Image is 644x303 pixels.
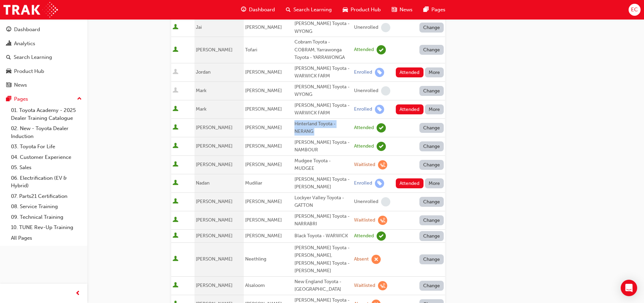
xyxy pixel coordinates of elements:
span: [PERSON_NAME] [245,217,282,223]
div: [PERSON_NAME] Toyota - WARWICK FARM [294,65,351,80]
div: News [14,81,27,89]
span: learningRecordVerb_WAITLIST-icon [378,160,387,169]
button: Change [419,281,444,291]
a: Trak [3,2,58,17]
a: 04. Customer Experience [8,152,85,163]
a: 02. New - Toyota Dealer Induction [8,123,85,141]
div: [PERSON_NAME] Toyota - NARRABRI [294,213,351,228]
span: Product Hub [351,6,381,14]
div: Cobram Toyota - COBRAM, Yarrawonga Toyota - YARRAWONGA [294,38,351,62]
span: learningRecordVerb_ENROLL-icon [375,68,384,77]
a: Analytics [3,37,85,50]
span: User is active [173,47,178,53]
div: Unenrolled [354,88,378,94]
button: Attended [396,104,424,114]
span: learningRecordVerb_NONE-icon [381,197,390,206]
span: Nadan [196,180,210,186]
span: News [400,6,413,14]
div: [PERSON_NAME] Toyota - [PERSON_NAME], [PERSON_NAME] Toyota - [PERSON_NAME] [294,244,351,275]
span: learningRecordVerb_NONE-icon [381,23,390,32]
div: Search Learning [14,53,52,61]
button: Change [419,231,444,241]
span: [PERSON_NAME] [245,88,282,93]
div: Unenrolled [354,24,378,31]
div: Hinterland Toyota - NERANG [294,120,351,136]
span: [PERSON_NAME] [196,143,232,149]
span: [PERSON_NAME] [196,282,232,288]
span: learningRecordVerb_ATTEND-icon [377,45,386,54]
span: chart-icon [6,41,11,47]
span: learningRecordVerb_ATTEND-icon [377,142,386,151]
button: Change [419,141,444,151]
span: User is inactive [173,87,178,94]
a: 03. Toyota For Life [8,141,85,152]
div: [PERSON_NAME] Toyota - NAMBOUR [294,139,351,154]
button: Change [419,23,444,33]
span: Jordan [196,69,211,75]
div: Black Toyota - WARWICK [294,232,351,240]
a: Product Hub [3,65,85,78]
a: Dashboard [3,23,85,36]
span: news-icon [392,5,397,14]
a: 05. Sales [8,162,85,173]
span: up-icon [77,94,82,103]
span: pages-icon [424,5,429,14]
span: User is active [173,106,178,113]
span: [PERSON_NAME] [196,125,232,130]
div: Enrolled [354,69,372,76]
div: [PERSON_NAME] Toyota - WYONG [294,20,351,35]
div: Attended [354,47,374,53]
button: Change [419,160,444,170]
span: car-icon [343,5,348,14]
div: Lockyer Valley Toyota - GATTON [294,194,351,210]
span: [PERSON_NAME] [196,199,232,204]
span: Neethling [245,256,266,262]
a: search-iconSearch Learning [280,3,337,17]
span: [PERSON_NAME] [196,47,232,53]
span: Search Learning [293,6,332,14]
button: Change [419,45,444,55]
button: Attended [396,178,424,188]
a: 09. Technical Training [8,212,85,223]
span: User is active [173,24,178,31]
span: [PERSON_NAME] [245,143,282,149]
div: Attended [354,143,374,150]
span: User is active [173,143,178,150]
span: learningRecordVerb_ATTEND-icon [377,231,386,241]
span: learningRecordVerb_ENROLL-icon [375,179,384,188]
span: [PERSON_NAME] [245,69,282,75]
div: [PERSON_NAME] Toyota - WYONG [294,83,351,99]
span: Alsaloom [245,282,265,288]
button: Change [419,123,444,133]
div: Enrolled [354,180,372,187]
button: EC [629,4,641,16]
a: car-iconProduct Hub [337,3,386,17]
a: guage-iconDashboard [236,3,280,17]
span: car-icon [6,68,11,75]
span: [PERSON_NAME] [245,106,282,112]
span: [PERSON_NAME] [245,125,282,130]
a: pages-iconPages [418,3,451,17]
span: [PERSON_NAME] [245,199,282,204]
a: 06. Electrification (EV & Hybrid) [8,173,85,191]
span: prev-icon [75,289,80,298]
div: Product Hub [14,67,44,75]
a: 08. Service Training [8,201,85,212]
button: Attended [396,67,424,77]
button: More [425,67,444,77]
div: [PERSON_NAME] Toyota - WARWICK FARM [294,102,351,117]
span: Tofari [245,47,257,53]
div: Dashboard [14,26,40,34]
a: 07. Parts21 Certification [8,191,85,202]
div: Attended [354,125,374,131]
button: DashboardAnalyticsSearch LearningProduct HubNews [3,22,85,93]
button: More [425,178,444,188]
div: Attended [354,233,374,239]
div: Enrolled [354,106,372,113]
span: [PERSON_NAME] [196,217,232,223]
span: Mark [196,88,206,93]
span: User is inactive [173,69,178,76]
span: Jai [196,24,202,30]
span: news-icon [6,82,11,88]
span: search-icon [286,5,291,14]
